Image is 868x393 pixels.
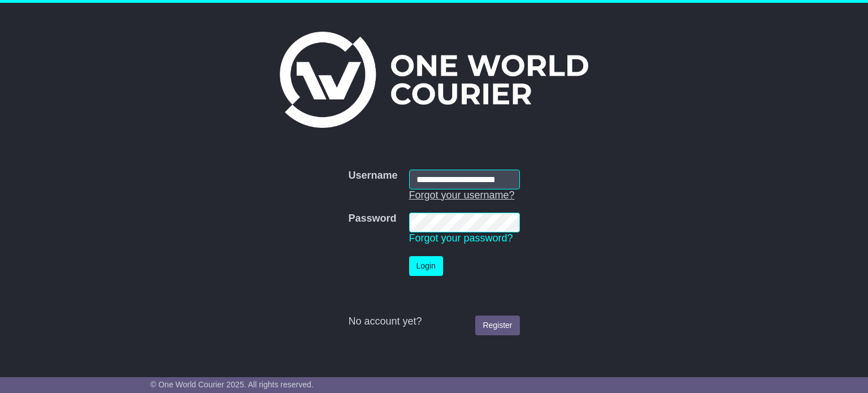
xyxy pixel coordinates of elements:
a: Forgot your username? [409,189,515,201]
img: One World [280,32,588,128]
a: Forgot your password? [409,232,513,244]
label: Username [348,170,397,182]
span: © One World Courier 2025. All rights reserved. [150,380,314,389]
button: Login [409,256,443,276]
label: Password [348,213,396,225]
a: Register [475,316,519,335]
div: No account yet? [348,316,519,328]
